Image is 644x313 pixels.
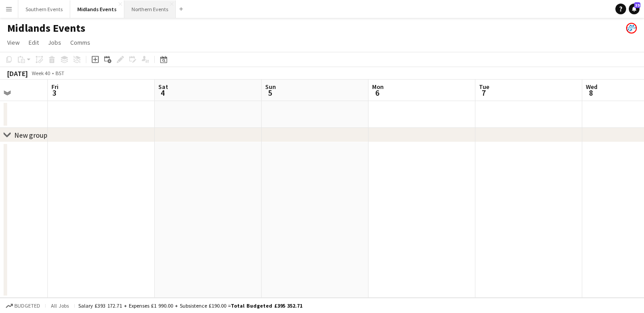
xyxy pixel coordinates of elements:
[7,38,20,47] span: View
[629,4,640,14] a: 39
[49,302,71,309] span: All jobs
[51,83,59,91] span: Fri
[30,70,52,76] span: Week 40
[78,302,302,309] div: Salary £393 172.71 + Expenses £1 990.00 + Subsistence £190.00 =
[14,303,40,309] span: Budgeted
[372,83,384,91] span: Mon
[70,0,124,18] button: Midlands Events
[7,69,28,78] div: [DATE]
[265,83,276,91] span: Sun
[371,88,384,98] span: 6
[634,2,640,8] span: 39
[124,0,176,18] button: Northern Events
[231,302,302,309] span: Total Budgeted £395 352.71
[7,21,85,35] h1: Midlands Events
[44,37,65,48] a: Jobs
[585,88,597,98] span: 8
[4,301,42,311] button: Budgeted
[478,88,489,98] span: 7
[70,38,90,47] span: Comms
[18,0,70,18] button: Southern Events
[626,23,637,34] app-user-avatar: RunThrough Events
[67,37,94,48] a: Comms
[48,38,61,47] span: Jobs
[157,88,168,98] span: 4
[14,131,47,140] div: New group
[586,83,597,91] span: Wed
[4,37,23,48] a: View
[158,83,168,91] span: Sat
[479,83,489,91] span: Tue
[50,88,59,98] span: 3
[55,70,64,76] div: BST
[25,37,42,48] a: Edit
[29,38,39,47] span: Edit
[264,88,276,98] span: 5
